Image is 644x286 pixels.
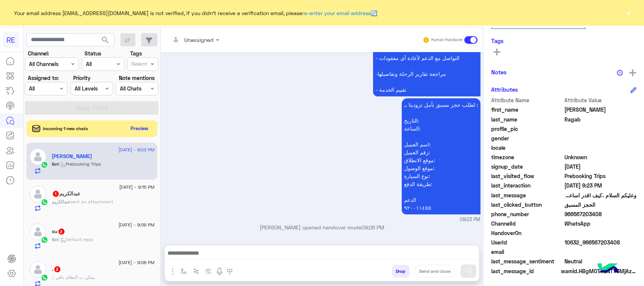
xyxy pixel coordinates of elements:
span: [DATE] - 9:09 PM [118,221,154,228]
img: WhatsApp [41,198,48,206]
span: : Prebooking Trips [59,161,101,167]
img: send attachment [168,267,177,276]
span: Ragab [565,115,637,123]
span: : Default reply [59,237,94,242]
img: make a call [227,269,233,275]
h5: Ahmed Ragab [52,153,92,160]
img: send voice note [215,267,224,276]
span: last_message [491,191,563,199]
div: RE [3,32,19,48]
span: Incoming 1 new chats [43,125,88,132]
span: يمكن ب النظام باقي [53,274,95,280]
span: 2025-08-17T18:23:16.26Z [565,163,637,171]
span: search [101,35,110,45]
span: 966567203408 [565,210,637,218]
button: Trigger scenario [190,265,203,277]
span: 2025-08-17T18:23:55.908Z [565,181,637,189]
div: Select [130,60,147,69]
span: null [565,134,637,142]
img: defaultAdmin.png [29,261,46,278]
span: UserId [491,238,563,246]
img: notes [617,70,623,76]
span: signup_date [491,163,563,171]
span: 0 [565,257,637,265]
button: Apply Filters [25,101,158,115]
label: Priority [73,74,91,82]
span: Your email address [EMAIL_ADDRESS][DOMAIN_NAME] is not verified, if you didn't receive a verifica... [14,9,378,17]
span: وعليكم السلام ،كيف اقدر اساعدك [565,191,637,199]
span: last_message_id [491,267,559,275]
h5: . [52,266,61,272]
span: last_visited_flow [491,172,563,180]
span: HandoverOn [491,229,563,237]
h6: Attributes [491,86,518,93]
button: Drop [392,265,410,278]
span: 3 [54,266,60,272]
span: last_message_sentiment [491,257,563,265]
span: null [565,229,637,237]
button: × [625,9,633,17]
img: hulul-logo.png [595,256,621,282]
label: Tags [130,49,142,57]
span: last_name [491,115,563,123]
img: select flow [181,268,187,274]
span: Prebooking Trips [565,172,637,180]
img: defaultAdmin.png [29,148,46,165]
span: last_clicked_button [491,201,563,209]
span: Ahmed [565,106,637,114]
img: Trigger scenario [193,268,199,274]
span: locale [491,144,563,152]
p: 17/8/2025, 9:23 PM [402,98,481,215]
span: عبدالكريم [52,199,71,205]
span: 1 [53,191,59,197]
h6: Notes [491,69,507,75]
span: 09:26 PM [362,224,384,231]
img: defaultAdmin.png [29,186,46,203]
span: sent an attachment [71,199,114,205]
span: profile_pic [491,125,563,133]
h5: su [52,228,65,235]
span: gender [491,134,563,142]
button: search [96,33,115,49]
small: Human Handover [431,37,463,43]
span: [DATE] - 9:08 PM [118,259,154,266]
span: first_name [491,106,563,114]
span: 10632_966567203408 [565,238,637,246]
label: Status [85,49,101,57]
span: wamid.HBgMOTY2NTY3MjAzNDA4FQIAEhggNTZENkE3NjQwNDMzMjdDNkVDREJDMkI5MTAxMUFEMjUA [561,267,636,275]
span: email [491,248,563,256]
button: Send and close [415,265,455,278]
span: last_interaction [491,181,563,189]
span: null [565,144,637,152]
span: Attribute Value [565,96,637,104]
h5: عبدالكريم [52,191,81,197]
button: select flow [178,265,190,277]
span: timezone [491,153,563,161]
span: ChannelId [491,220,563,228]
button: Preview [128,123,152,134]
span: Attribute Name [491,96,563,104]
span: Unknown [565,153,637,161]
h6: Tags [491,37,636,44]
span: phone_number [491,210,563,218]
span: Bot [52,161,59,167]
a: re-enter your email address [303,10,371,16]
span: [DATE] - 9:15 PM [119,184,154,191]
img: WhatsApp [41,236,48,244]
span: 09:23 PM [460,217,481,224]
label: Channel: [28,49,49,57]
span: الحجز المسبق [565,201,637,209]
label: Assigned to: [28,74,59,82]
span: 2 [58,229,65,235]
span: null [565,248,637,256]
img: WhatsApp [41,161,48,169]
span: 2 [565,220,637,228]
img: defaultAdmin.png [29,223,46,240]
img: create order [206,268,212,274]
span: . [52,274,53,280]
p: [PERSON_NAME] opened handover mode [164,224,481,232]
span: Bot [52,237,59,242]
span: [DATE] - 9:23 PM [118,146,154,153]
label: Note mentions [119,74,155,82]
img: send message [465,268,472,275]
